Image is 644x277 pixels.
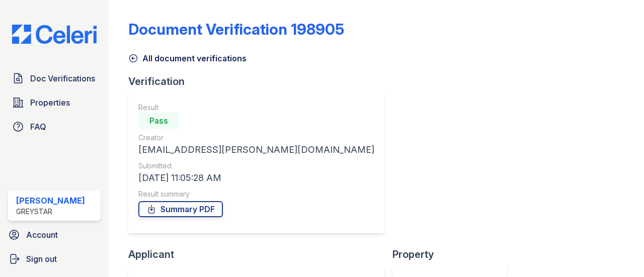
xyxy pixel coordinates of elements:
[8,117,101,137] a: FAQ
[16,207,85,217] div: Greystar
[16,195,85,207] div: [PERSON_NAME]
[30,97,70,109] span: Properties
[138,201,223,217] a: Summary PDF
[138,103,374,113] div: Result
[4,25,105,44] img: CE_Logo_Blue-a8612792a0a2168367f1c8372b55b34899dd931a85d93a1a3d3e32e68fde9ad4.png
[138,143,374,157] div: [EMAIL_ADDRESS][PERSON_NAME][DOMAIN_NAME]
[8,68,101,88] a: Doc Verifications
[26,253,57,265] span: Sign out
[138,133,374,143] div: Creator
[138,189,374,199] div: Result summary
[392,247,515,261] div: Property
[128,74,392,88] div: Verification
[30,72,95,84] span: Doc Verifications
[128,52,247,64] a: All document verifications
[138,113,179,129] div: Pass
[4,225,105,245] a: Account
[4,249,105,269] a: Sign out
[138,161,374,171] div: Submitted
[8,93,101,113] a: Properties
[128,247,392,261] div: Applicant
[26,229,58,241] span: Account
[138,171,374,185] div: [DATE] 11:05:28 AM
[30,121,46,133] span: FAQ
[128,20,344,38] div: Document Verification 198905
